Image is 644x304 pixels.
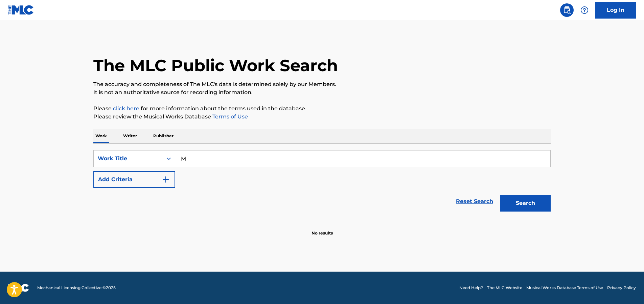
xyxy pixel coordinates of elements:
p: No results [312,222,333,236]
a: Public Search [560,3,574,17]
h1: The MLC Public Work Search [93,55,338,76]
p: Publisher [151,129,176,143]
button: Search [500,195,551,212]
span: Mechanical Licensing Collective © 2025 [37,285,116,291]
div: Help [578,3,591,17]
a: Log In [595,2,636,19]
p: Please for more information about the terms used in the database. [93,105,551,113]
button: Add Criteria [93,171,175,188]
p: The accuracy and completeness of The MLC's data is determined solely by our Members. [93,80,551,88]
div: Work Title [98,155,159,163]
p: Writer [121,129,139,143]
a: Terms of Use [211,113,248,120]
img: logo [8,284,29,292]
a: click here [113,105,139,112]
form: Search Form [93,150,551,215]
p: Please review the Musical Works Database [93,113,551,121]
a: Musical Works Database Terms of Use [526,285,603,291]
a: The MLC Website [487,285,522,291]
img: MLC Logo [8,5,34,15]
p: Work [93,129,109,143]
img: search [563,6,571,14]
a: Need Help? [459,285,483,291]
img: help [580,6,589,14]
a: Privacy Policy [607,285,636,291]
a: Reset Search [453,194,497,209]
p: It is not an authoritative source for recording information. [93,88,551,96]
img: 9d2ae6d4665cec9f34b9.svg [162,175,170,184]
iframe: Chat Widget [610,272,644,304]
